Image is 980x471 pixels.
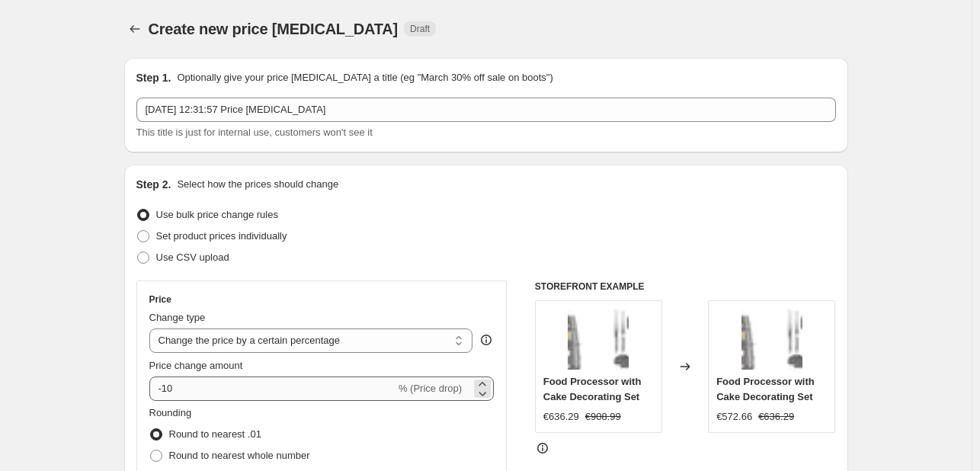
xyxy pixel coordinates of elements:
h3: Price [149,293,171,306]
p: Optionally give your price [MEDICAL_DATA] a title (eg "March 30% off sale on boots") [177,70,552,85]
h6: STOREFRONT EXAMPLE [535,280,836,293]
strike: €636.29 [758,409,794,425]
span: Round to nearest whole number [169,450,310,461]
span: Food Processor with Cake Decorating Set [543,376,642,402]
span: % (Price drop) [399,383,462,394]
strike: €908.99 [585,409,621,425]
span: Draft [410,23,430,35]
span: Set product prices individually [156,230,287,242]
span: Round to nearest .01 [169,428,261,440]
span: Use bulk price change rules [156,209,278,220]
div: €636.29 [543,409,579,425]
span: Price change amount [149,360,243,371]
input: 30% off holiday sale [136,98,836,122]
img: 410J8Wr3hPL._AC_SL1001_825fa052-73d8-417a-be26-af4fb6a769d1_80x.jpg [568,309,629,370]
h2: Step 2. [136,177,171,192]
div: €572.66 [716,409,752,425]
div: help [479,332,494,348]
span: Rounding [149,407,192,418]
span: Food Processor with Cake Decorating Set [716,376,815,402]
span: Create new price [MEDICAL_DATA] [149,21,399,37]
button: Price change jobs [124,18,146,40]
span: This title is just for internal use, customers won't see it [136,127,373,138]
img: 410J8Wr3hPL._AC_SL1001_825fa052-73d8-417a-be26-af4fb6a769d1_80x.jpg [741,309,802,370]
p: Select how the prices should change [177,177,338,192]
span: Use CSV upload [156,252,229,263]
h2: Step 1. [136,70,171,85]
span: Change type [149,312,206,323]
input: -15 [149,376,396,401]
